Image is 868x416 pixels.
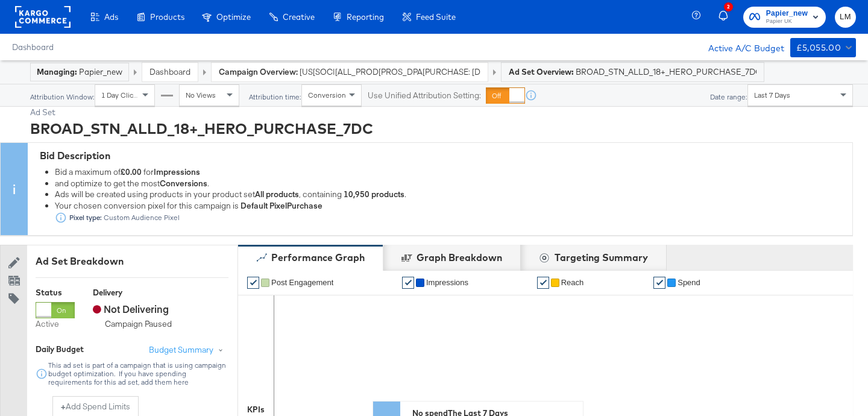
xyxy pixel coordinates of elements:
[150,12,184,22] span: Products
[653,277,665,289] a: ✔
[105,318,172,329] sub: Campaign Paused
[255,189,299,200] strong: All products
[678,278,700,287] span: Spend
[40,149,846,163] div: Bid Description
[766,7,808,20] span: Papier_new
[55,200,846,224] div: Your chosen conversion pixel for this campaign is
[796,40,841,55] div: £5,055.00
[271,278,333,287] span: Post Engagement
[347,12,384,22] span: Reporting
[55,167,846,178] div: Bid a maximum of for
[216,12,251,22] span: Optimize
[69,213,102,222] strong: Pixel type:
[709,93,747,101] div: Date range:
[93,302,169,315] span: Not Delivering
[36,287,75,298] div: Status
[561,278,584,287] span: Reach
[12,42,54,52] a: Dashboard
[368,90,481,101] label: Use Unified Attribution Setting:
[36,344,116,355] div: Daily Budget
[417,251,502,265] div: Graph Breakdown
[537,277,549,289] a: ✔
[416,12,456,22] span: Feed Suite
[149,66,190,77] a: Dashboard
[36,254,228,268] div: Ad Set Breakdown
[308,90,346,99] span: Conversion
[248,93,301,101] div: Attribution time:
[509,67,574,77] strong: Ad Set Overview:
[247,277,259,289] a: ✔
[55,178,209,189] span: and optimize to get the most .
[36,318,75,330] label: Active
[576,66,756,78] span: BROAD_STN_ALLD_18+_HERO_PURCHASE_7DC
[717,5,737,29] button: 2
[790,38,856,57] button: £5,055.00
[37,66,122,78] div: Papier_new
[402,277,414,289] a: ✔
[696,38,784,56] div: Active A/C Budget
[154,167,200,178] strong: Impressions
[101,90,140,99] span: 1 Day Clicks
[743,7,826,28] button: Papier_newPapier UK
[300,66,480,78] span: BROAD_STN_ALLD_18+_HERO_PURCHASE_7DC
[186,90,216,99] span: No Views
[766,17,808,27] span: Papier UK
[241,200,322,211] strong: Default Pixel Purchase
[55,189,846,201] div: Ads will be created using products in your product set , containing .
[724,2,733,11] div: 2
[219,66,298,77] strong: Campaign Overview:
[104,12,118,22] span: Ads
[148,344,228,356] button: Budget Summary
[271,251,365,265] div: Performance Graph
[30,118,853,139] div: BROAD_STN_ALLD_18+_HERO_PURCHASE_7DC
[426,278,468,287] span: Impressions
[754,90,790,99] span: Last 7 Days
[219,66,480,77] a: Campaign Overview: [US[SOCI[ALL_PROD[PROS_DPA[PURCHASE: [DATE]_KARGO
[48,361,228,386] div: This ad set is part of a campaign that is using campaign budget optimization. If you have spendin...
[344,189,404,200] strong: 10,950 products
[67,213,180,222] div: Custom Audience Pixel
[61,401,66,412] strong: +
[30,107,853,118] div: Ad Set
[37,67,77,77] strong: Managing:
[121,167,142,178] strong: £0.00
[30,93,95,101] div: Attribution Window:
[93,287,184,298] div: Delivery
[160,178,207,189] strong: Conversions
[840,10,851,24] span: LM
[835,7,856,28] button: LM
[555,251,648,265] div: Targeting Summary
[283,12,315,22] span: Creative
